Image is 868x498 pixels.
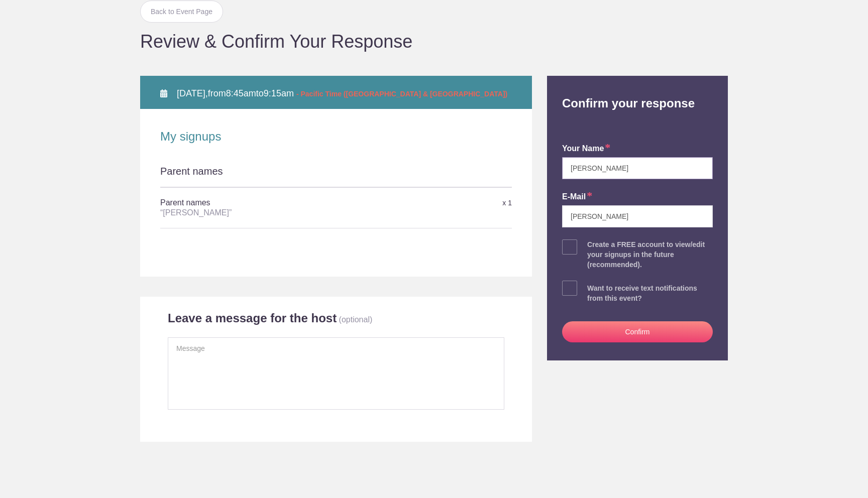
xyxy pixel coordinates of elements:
[177,88,507,98] span: from to
[160,164,512,187] div: Parent names
[177,88,208,98] span: [DATE],
[555,76,720,111] h2: Confirm your response
[160,89,167,97] img: Calendar alt
[562,143,610,155] label: your name
[264,88,294,98] span: 9:15am
[160,193,395,223] h5: Parent names
[168,311,337,326] h2: Leave a message for the host
[587,283,713,303] div: Want to receive text notifications from this event?
[587,239,713,270] div: Create a FREE account to view/edit your signups in the future (recommended).
[160,129,512,144] h2: My signups
[160,208,395,218] div: “[PERSON_NAME]”
[339,315,373,324] p: (optional)
[140,1,223,23] a: Back to Event Page
[562,191,592,203] label: E-mail
[226,88,256,98] span: 8:45am
[296,90,507,98] span: - Pacific Time ([GEOGRAPHIC_DATA] & [GEOGRAPHIC_DATA])
[140,33,728,51] h1: Review & Confirm Your Response
[562,157,713,179] input: e.g. Julie Farrell
[562,321,713,342] button: Confirm
[693,162,705,174] keeper-lock: Open Keeper Popup
[395,194,512,212] div: x 1
[562,205,713,227] input: e.g. julie@gmail.com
